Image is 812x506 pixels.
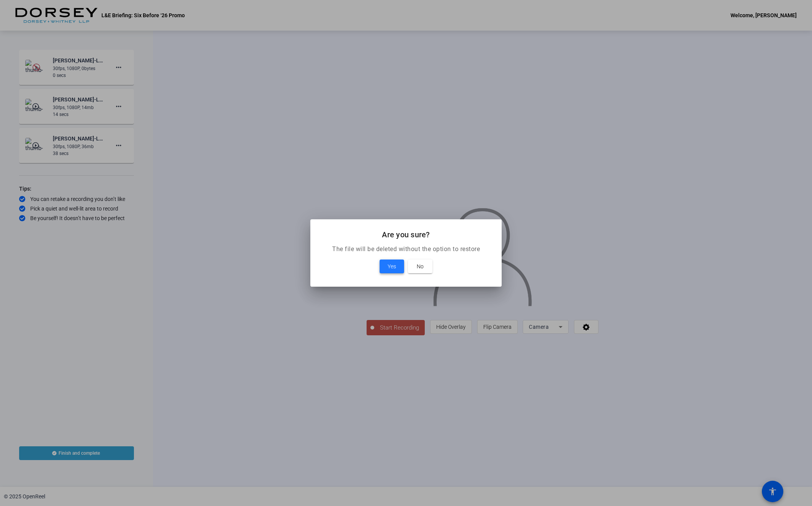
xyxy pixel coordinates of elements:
[417,262,424,271] span: No
[380,260,404,273] button: Yes
[320,229,492,241] h2: Are you sure?
[408,260,432,273] button: No
[388,262,396,271] span: Yes
[320,245,492,254] p: The file will be deleted without the option to restore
